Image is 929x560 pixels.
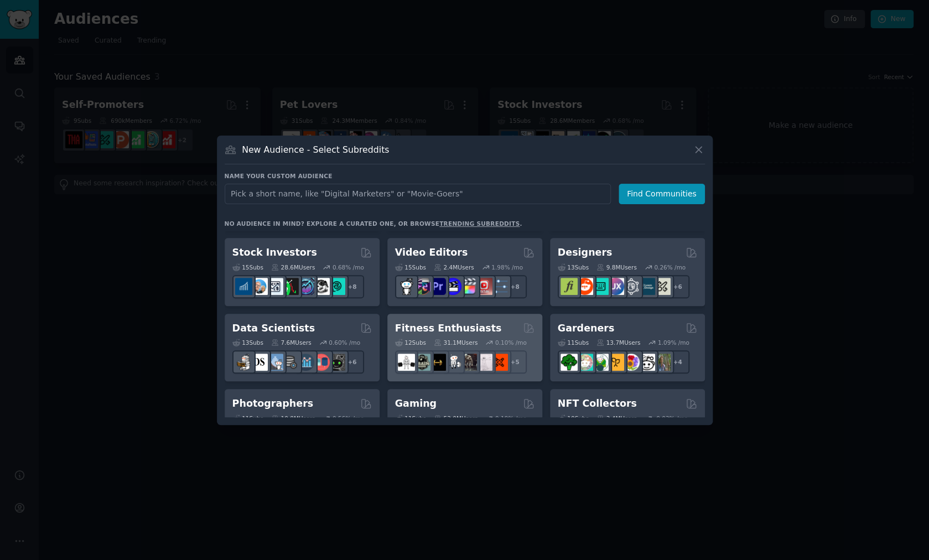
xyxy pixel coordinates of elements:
[444,278,461,295] img: VideoEditors
[654,263,686,271] div: 0.26 % /mo
[638,354,655,371] img: UrbanGardening
[413,278,430,295] img: editors
[560,354,578,371] img: vegetablegardening
[491,263,523,271] div: 1.98 % /mo
[329,339,360,346] div: 0.60 % /mo
[413,354,430,371] img: GymMotivation
[395,263,426,271] div: 15 Sub s
[232,263,263,271] div: 15 Sub s
[439,220,520,227] a: trending subreddits
[622,354,640,371] img: flowers
[395,414,426,422] div: 11 Sub s
[313,354,330,371] img: datasets
[591,278,609,295] img: UI_Design
[232,339,263,346] div: 13 Sub s
[475,354,492,371] img: physicaltherapy
[666,350,689,374] div: + 4
[282,354,299,371] img: dataengineering
[638,278,655,295] img: learndesign
[271,414,315,422] div: 10.8M Users
[558,339,589,346] div: 11 Sub s
[225,184,611,204] input: Pick a short name, like "Digital Marketers" or "Movie-Goers"
[475,278,492,295] img: Youtubevideo
[242,144,389,155] h3: New Audience - Select Subreddits
[658,339,689,346] div: 1.09 % /mo
[560,278,578,295] img: typography
[232,246,317,260] h2: Stock Investors
[328,354,345,371] img: data
[313,278,330,295] img: swingtrading
[607,354,624,371] img: GardeningUK
[232,322,315,335] h2: Data Scientists
[504,350,527,374] div: + 5
[576,354,593,371] img: succulents
[271,263,315,271] div: 28.6M Users
[596,339,640,346] div: 13.7M Users
[495,339,527,346] div: 0.10 % /mo
[607,278,624,295] img: UXDesign
[460,354,477,371] img: fitness30plus
[654,414,688,422] div: -0.03 % /mo
[653,278,671,295] img: UX_Design
[395,322,502,335] h2: Fitness Enthusiasts
[596,414,637,422] div: 3.4M Users
[251,278,268,295] img: ValueInvesting
[271,339,312,346] div: 7.6M Users
[266,354,283,371] img: statistics
[429,278,446,295] img: premiere
[398,278,415,295] img: gopro
[558,246,613,260] h2: Designers
[297,278,314,295] img: StocksAndTrading
[251,354,268,371] img: datascience
[341,350,364,374] div: + 6
[558,263,589,271] div: 13 Sub s
[558,322,615,335] h2: Gardeners
[232,414,263,422] div: 11 Sub s
[622,278,640,295] img: userexperience
[333,263,364,271] div: 0.68 % /mo
[395,397,437,411] h2: Gaming
[558,397,637,411] h2: NFT Collectors
[653,354,671,371] img: GardenersWorld
[297,354,314,371] img: analytics
[558,414,589,422] div: 10 Sub s
[591,354,609,371] img: SavageGarden
[282,278,299,295] img: Trading
[576,278,593,295] img: logodesign
[398,354,415,371] img: GYM
[225,220,522,227] div: No audience in mind? Explore a curated one, or browse .
[328,278,345,295] img: technicalanalysis
[341,275,364,298] div: + 8
[235,278,252,295] img: dividends
[460,278,477,295] img: finalcutpro
[395,246,468,260] h2: Video Editors
[495,414,527,422] div: 0.19 % /mo
[266,278,283,295] img: Forex
[232,397,314,411] h2: Photographers
[619,184,705,204] button: Find Communities
[491,278,508,295] img: postproduction
[434,339,478,346] div: 31.1M Users
[434,414,478,422] div: 53.0M Users
[491,354,508,371] img: personaltraining
[429,354,446,371] img: workout
[225,172,705,180] h3: Name your custom audience
[434,263,474,271] div: 2.4M Users
[333,414,364,422] div: 0.56 % /mo
[235,354,252,371] img: MachineLearning
[444,354,461,371] img: weightroom
[666,275,689,298] div: + 6
[596,263,637,271] div: 9.8M Users
[504,275,527,298] div: + 8
[395,339,426,346] div: 12 Sub s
